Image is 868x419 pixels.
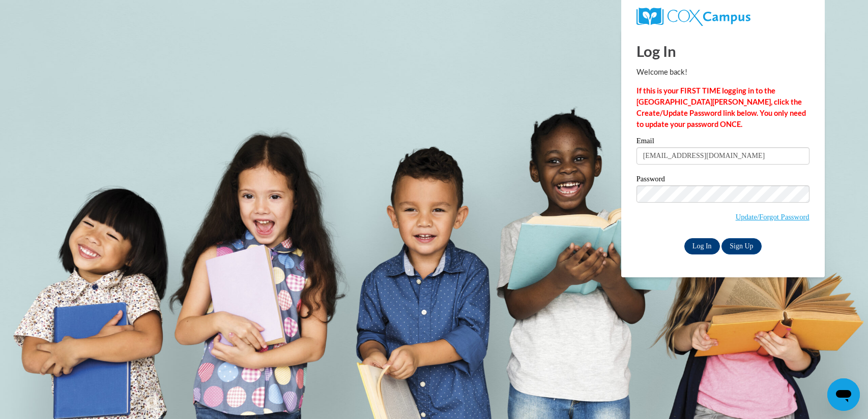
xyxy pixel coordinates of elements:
input: Log In [684,238,720,254]
label: Email [636,137,809,147]
label: Password [636,175,809,185]
strong: If this is your FIRST TIME logging in to the [GEOGRAPHIC_DATA][PERSON_NAME], click the Create/Upd... [636,86,806,128]
img: COX Campus [636,8,750,26]
iframe: Button to launch messaging window, conversation in progress [827,378,860,411]
h1: Log In [636,41,809,61]
p: Welcome back! [636,67,809,78]
a: Sign Up [721,238,761,254]
a: COX Campus [636,8,809,26]
a: Update/Forgot Password [736,213,809,221]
